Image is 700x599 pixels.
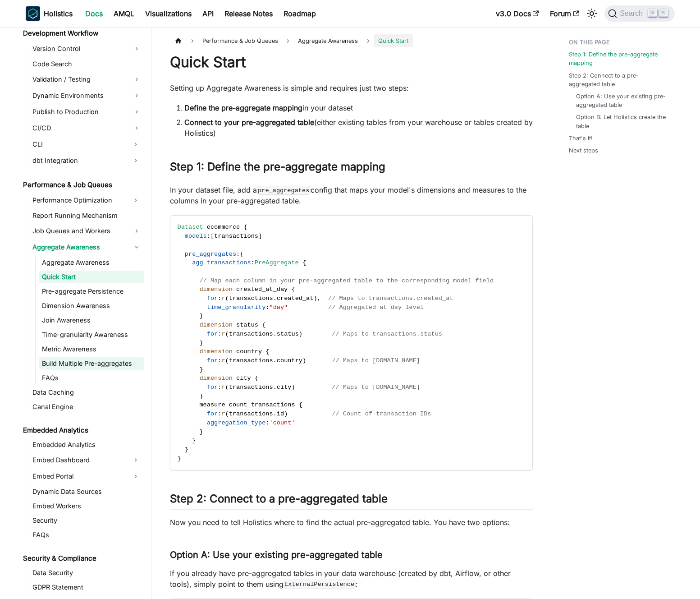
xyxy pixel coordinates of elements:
[26,6,73,21] a: HolisticsHolistics
[185,233,207,240] span: models
[648,9,657,17] kbd: ⌘
[277,331,299,337] span: status
[225,357,229,364] span: (
[26,6,40,21] img: Holistics
[207,331,218,337] span: for
[30,121,144,135] a: CI/CD
[30,500,144,512] a: Embed Workers
[236,251,240,258] span: :
[207,384,218,391] span: for
[128,193,144,207] button: Expand sidebar category 'Performance Optimization'
[199,286,232,293] span: dimension
[218,410,221,417] span: :
[255,259,299,266] span: PreAggregate
[225,410,229,417] span: (
[569,146,598,155] a: Next steps
[225,331,229,337] span: (
[30,386,144,399] a: Data Caching
[39,271,144,283] a: Quick Start
[569,50,669,67] a: Step 1: Define the pre-aggregate mapping
[198,34,283,47] span: Performance & Job Queues
[30,240,144,254] a: Aggregate Awareness
[199,277,494,284] span: // Map each column in your pre-aggregated table to the corresponding model field
[30,209,144,222] a: Report Running Mechanism
[207,295,218,302] span: for
[302,357,306,364] span: )
[30,137,128,152] a: CLI
[269,419,295,426] span: 'count'
[39,299,144,312] a: Dimension Awareness
[273,295,277,302] span: .
[199,322,232,328] span: dimension
[221,384,225,391] span: r
[128,137,144,152] button: Expand sidebar category 'CLI'
[229,331,273,337] span: transactions
[255,375,258,382] span: {
[39,328,144,341] a: Time-granularity Awareness
[39,357,144,370] a: Build Multiple Pre-aggregates
[185,446,188,453] span: }
[302,259,306,266] span: {
[332,331,442,337] span: // Maps to transactions.status
[170,549,533,561] h3: Option A: Use your existing pre-aggregated table
[221,295,225,302] span: r
[293,34,362,47] span: Aggregate Awareness
[269,304,288,311] span: "day"
[221,331,225,337] span: r
[258,233,262,240] span: ]
[20,424,144,437] a: Embedded Analytics
[185,251,236,258] span: pre_aggregates
[207,304,266,311] span: time_granularity
[39,285,144,298] a: Pre-aggregate Persistence
[277,384,292,391] span: city
[313,295,317,302] span: )
[236,348,262,355] span: country
[128,453,144,467] button: Expand sidebar category 'Embed Dashboard'
[207,357,218,364] span: for
[30,438,144,451] a: Embedded Analytics
[30,567,144,579] a: Data Security
[207,419,266,426] span: aggregation_type
[30,224,144,238] a: Job Queues and Workers
[17,27,152,599] nav: Docs sidebar
[236,322,258,328] span: status
[277,410,284,417] span: id
[178,224,203,230] span: Dataset
[218,331,221,337] span: :
[659,9,668,17] kbd: K
[178,455,181,462] span: }
[576,92,666,109] a: Option A: Use your existing pre-aggregated table
[374,34,413,47] span: Quick Start
[128,153,144,168] button: Expand sidebar category 'dbt Integration'
[210,233,214,240] span: [
[214,233,258,240] span: transactions
[243,224,247,230] span: {
[207,224,240,230] span: ecommerce
[229,357,273,364] span: transactions
[30,72,144,87] a: Validation / Testing
[328,304,424,311] span: // Aggregated at day level
[221,410,225,417] span: r
[199,393,203,400] span: }
[257,186,311,195] code: pre_aggregates
[273,331,277,337] span: .
[207,410,218,417] span: for
[291,384,295,391] span: )
[39,343,144,355] a: Metric Awareness
[170,568,533,590] p: If you already have pre-aggregated tables in your data warehouse (created by dbt, Airflow, or oth...
[170,34,187,47] a: Home page
[140,6,197,21] a: Visualizations
[218,295,221,302] span: :
[229,295,273,302] span: transactions
[299,401,302,408] span: {
[604,5,674,22] button: Search (Command+K)
[236,286,288,293] span: created_at_day
[585,6,599,21] button: Switch between dark and light mode (currently light mode)
[219,6,278,21] a: Release Notes
[80,6,108,21] a: Docs
[30,453,128,467] a: Embed Dashboard
[199,429,203,435] span: }
[251,259,255,266] span: :
[199,313,203,319] span: }
[184,118,314,127] strong: Connect to your pre-aggregated table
